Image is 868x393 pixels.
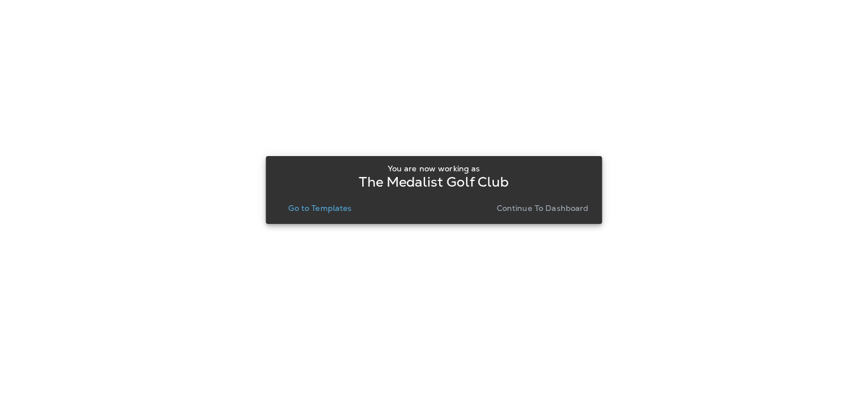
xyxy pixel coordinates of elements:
p: The Medalist Golf Club [359,178,509,187]
p: Go to Templates [288,204,351,213]
p: You are now working as [388,164,480,173]
button: Continue to Dashboard [492,200,593,216]
button: Go to Templates [284,200,356,216]
p: Continue to Dashboard [497,204,589,213]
